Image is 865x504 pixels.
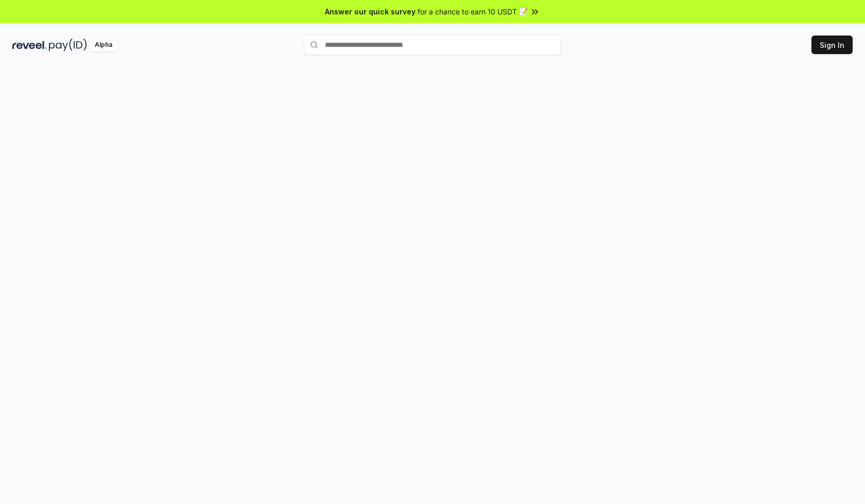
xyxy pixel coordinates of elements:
[12,39,47,51] img: reveel_dark
[325,6,416,17] span: Answer our quick survey
[418,6,528,17] span: for a chance to earn 10 USDT 📝
[49,39,87,51] img: pay_id
[89,39,118,51] div: Alpha
[811,36,853,54] button: Sign In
